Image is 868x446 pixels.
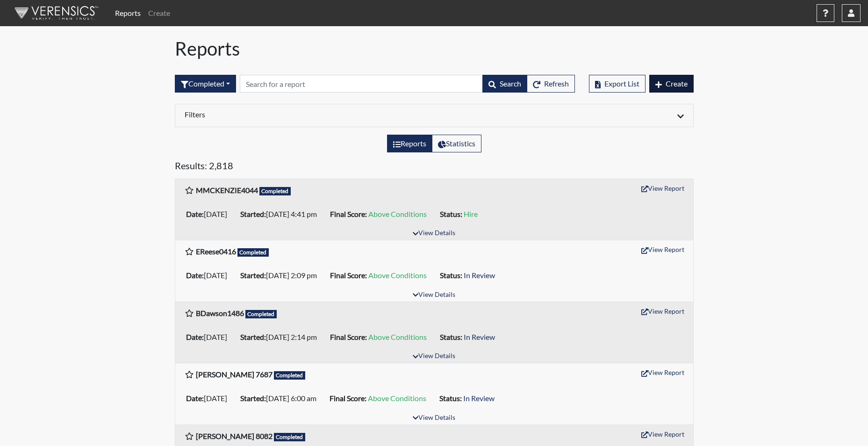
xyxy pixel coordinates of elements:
b: Date: [186,209,204,218]
span: Above Conditions [368,209,427,218]
div: Click to expand/collapse filters [178,110,691,121]
li: [DATE] 2:09 pm [237,268,326,283]
b: Date: [186,271,204,280]
input: Search by Registration ID, Interview Number, or Investigation Name. [240,75,483,93]
span: In Review [464,332,495,341]
b: Final Score: [330,332,367,341]
b: Final Score: [330,209,367,218]
span: In Review [463,394,495,403]
button: View Report [637,304,689,318]
b: Status: [440,209,462,218]
span: In Review [464,271,495,280]
span: Above Conditions [368,271,427,280]
span: Create [666,79,688,88]
b: MMCKENZIE4044 [196,186,258,194]
li: [DATE] [182,391,237,406]
button: Completed [175,75,236,93]
button: View Report [637,181,689,195]
span: Completed [274,371,306,380]
span: Completed [237,248,269,257]
b: Status: [440,271,462,280]
button: View Details [409,350,459,363]
b: EReese0416 [196,247,236,256]
button: Search [482,75,527,93]
button: View Details [409,227,459,240]
span: Completed [259,187,291,195]
button: View Report [637,427,689,441]
b: BDawson1486 [196,309,244,317]
button: View Details [409,289,459,302]
span: Refresh [544,79,569,88]
b: Final Score: [330,394,366,403]
b: Date: [186,394,204,403]
span: Hire [464,209,478,218]
a: Create [144,4,174,22]
button: View Details [409,412,459,424]
button: Export List [589,75,646,93]
a: Reports [111,4,144,22]
button: View Report [637,365,689,380]
h5: Results: 2,818 [175,160,694,175]
li: [DATE] 6:00 am [237,391,326,406]
b: Status: [440,332,462,341]
b: Final Score: [330,271,367,280]
h1: Reports [175,37,694,60]
li: [DATE] [182,268,237,283]
b: Started: [240,271,266,280]
b: Date: [186,332,204,341]
span: Completed [245,310,277,318]
li: [DATE] 4:41 pm [237,207,326,222]
span: Export List [604,79,639,88]
li: [DATE] [182,330,237,345]
span: Search [500,79,521,88]
b: Started: [240,332,266,341]
b: Started: [240,394,266,403]
span: Above Conditions [368,332,427,341]
button: View Report [637,242,689,257]
li: [DATE] 2:14 pm [237,330,326,345]
span: Above Conditions [368,394,426,403]
div: Filter by interview status [175,75,236,93]
h6: Filters [185,110,427,119]
button: Refresh [527,75,575,93]
span: Completed [274,433,306,441]
label: View statistics about completed interviews [432,135,481,152]
b: Status: [439,394,462,403]
b: Started: [240,209,266,218]
li: [DATE] [182,207,237,222]
button: Create [649,75,694,93]
label: View the list of reports [387,135,432,152]
b: [PERSON_NAME] 8082 [196,432,273,440]
b: [PERSON_NAME] 7687 [196,370,273,379]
